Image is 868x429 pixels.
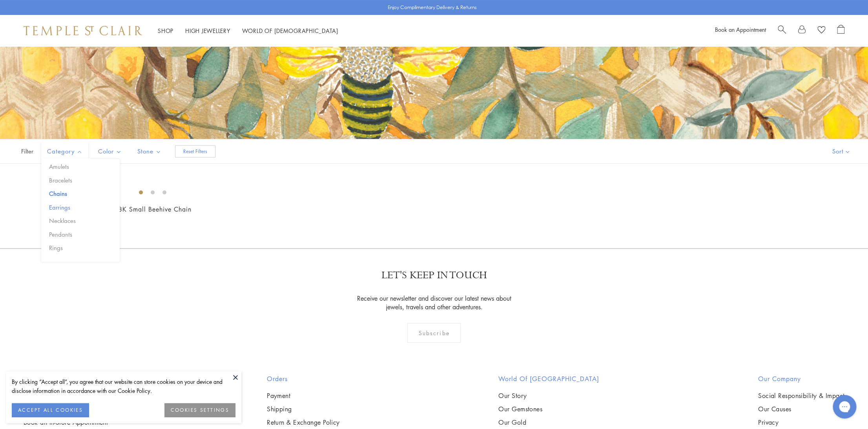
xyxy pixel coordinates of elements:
h2: Orders [267,374,340,383]
a: Privacy [758,418,844,427]
span: Category [43,146,88,156]
a: World of [DEMOGRAPHIC_DATA]World of [DEMOGRAPHIC_DATA] [242,27,338,35]
a: Book an Appointment [715,26,766,33]
button: COOKIES SETTINGS [164,403,235,417]
button: Color [92,142,128,160]
a: Open Shopping Bag [837,25,844,37]
a: Our Causes [758,405,844,413]
a: Our Gold [498,418,599,427]
button: Reset Filters [175,145,215,157]
img: Temple St. Clair [24,26,142,35]
iframe: Gorgias live chat messenger [829,392,860,421]
a: 18K Small Beehive Chain [114,205,191,214]
a: Our Gemstones [498,405,599,413]
span: Stone [133,146,167,156]
p: LET'S KEEP IN TOUCH [381,268,487,282]
a: Shipping [267,405,340,413]
a: High JewelleryHigh Jewellery [185,27,230,35]
nav: Main navigation [158,26,338,36]
h2: World of [GEOGRAPHIC_DATA] [498,374,599,383]
a: View Wishlist [817,25,825,37]
a: Return & Exchange Policy [267,418,340,427]
div: Subscribe [407,323,461,343]
div: By clicking “Accept all”, you agree that our website can store cookies on your device and disclos... [12,377,235,395]
a: Payment [267,391,340,400]
p: Receive our newsletter and discover our latest news about jewels, travels and other adventures. [355,294,514,311]
h2: Our Company [758,374,844,383]
a: Search [778,25,786,37]
a: Social Responsibility & Impact [758,391,844,400]
a: Our Story [498,391,599,400]
span: Color [94,146,128,156]
button: Show sort by [815,139,868,163]
a: ShopShop [158,27,173,35]
button: ACCEPT ALL COOKIES [12,403,89,417]
p: Enjoy Complimentary Delivery & Returns [388,4,477,11]
button: Category [41,142,88,160]
button: Stone [131,142,167,160]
